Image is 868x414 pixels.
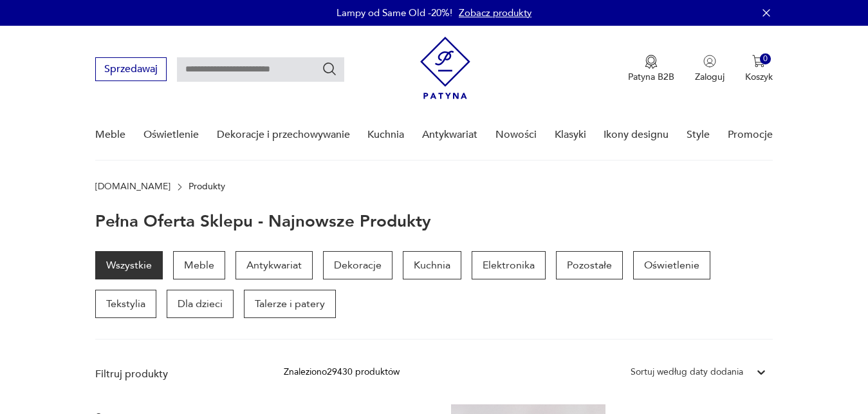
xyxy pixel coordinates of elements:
[422,110,477,160] a: Antykwariat
[95,110,125,160] a: Meble
[628,55,674,83] a: Ikona medaluPatyna B2B
[633,251,710,279] a: Oświetlenie
[728,110,773,160] a: Promocje
[645,55,658,69] img: Ikona medalu
[745,55,773,83] button: 0Koszyk
[167,290,234,318] a: Dla dzieci
[323,251,392,279] a: Dekoracje
[495,110,537,160] a: Nowości
[695,71,725,83] p: Zaloguj
[189,182,225,192] p: Produkty
[95,212,431,231] h1: Pełna oferta sklepu - najnowsze produkty
[367,110,404,160] a: Kuchnia
[322,61,337,77] button: Szukaj
[235,251,313,279] a: Antykwariat
[628,55,674,83] button: Patyna B2B
[173,251,225,279] a: Meble
[472,251,546,279] a: Elektronika
[284,365,400,379] div: Znaleziono 29430 produktów
[95,290,156,318] a: Tekstylia
[217,110,350,160] a: Dekoracje i przechowywanie
[95,66,167,75] a: Sprzedawaj
[631,365,743,379] div: Sortuj według daty dodania
[752,55,765,68] img: Ikona koszyka
[403,251,461,279] a: Kuchnia
[604,110,669,160] a: Ikony designu
[760,53,771,64] div: 0
[556,251,623,279] a: Pozostałe
[628,71,674,83] p: Patyna B2B
[337,6,452,19] p: Lampy od Same Old -20%!
[687,110,710,160] a: Style
[703,55,716,68] img: Ikonka użytkownika
[143,110,199,160] a: Oświetlenie
[459,6,531,19] a: Zobacz produkty
[244,290,336,318] a: Talerze i patery
[420,37,470,99] img: Patyna - sklep z meblami i dekoracjami vintage
[555,110,586,160] a: Klasyki
[695,55,725,83] button: Zaloguj
[745,71,773,83] p: Koszyk
[95,57,167,81] button: Sprzedawaj
[95,182,171,192] a: [DOMAIN_NAME]
[95,251,163,279] a: Wszystkie
[95,367,253,381] p: Filtruj produkty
